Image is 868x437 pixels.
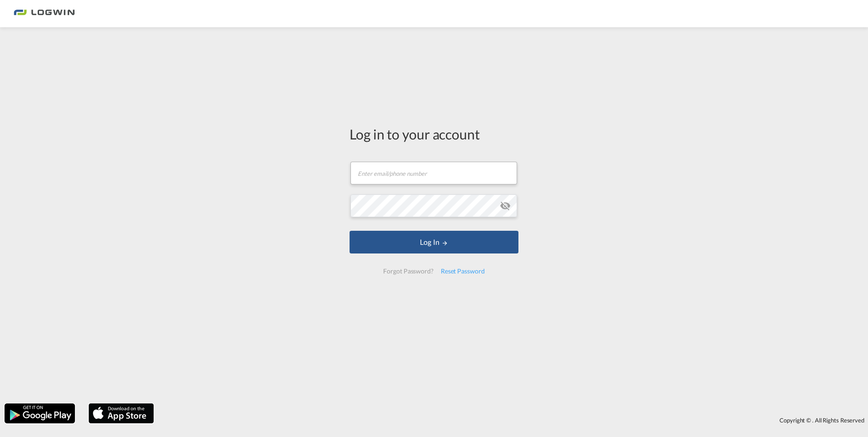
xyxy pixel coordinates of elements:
[350,162,517,184] input: Enter email/phone number
[437,263,488,279] div: Reset Password
[4,402,76,424] img: google.png
[158,412,868,428] div: Copyright © . All Rights Reserved
[380,263,437,279] div: Forgot Password?
[350,231,518,253] button: LOGIN
[350,124,518,144] div: Log in to your account
[500,200,511,211] md-icon: icon-eye-off
[14,4,75,24] img: bc73a0e0d8c111efacd525e4c8ad7d32.png
[88,402,155,424] img: apple.png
